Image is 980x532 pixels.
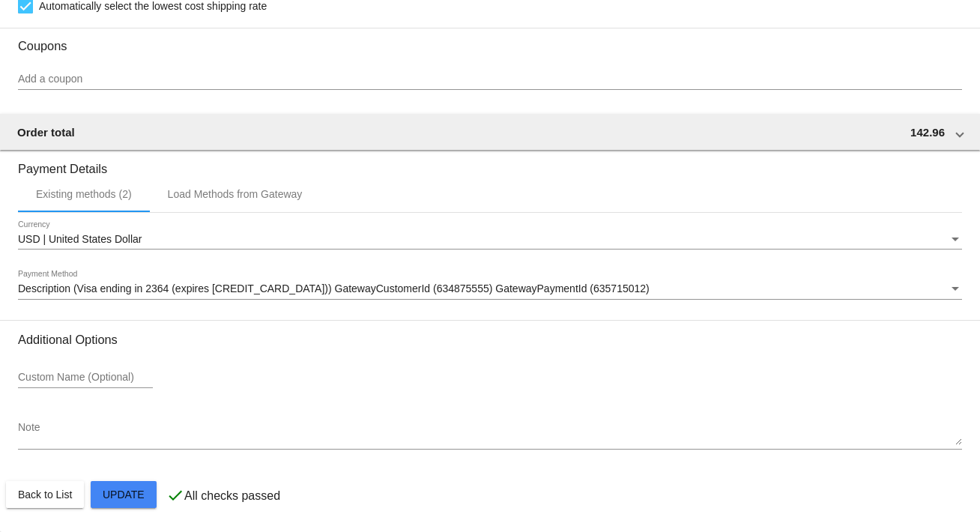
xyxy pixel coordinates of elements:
button: Back to List [6,481,84,508]
h3: Additional Options [18,333,962,347]
input: Custom Name (Optional) [18,372,153,384]
span: Order total [17,126,75,139]
span: 142.96 [910,126,945,139]
p: All checks passed [184,489,280,503]
h3: Payment Details [18,151,962,176]
span: USD | United States Dollar [18,233,142,245]
mat-select: Payment Method [18,283,962,295]
button: Update [91,481,157,508]
span: Update [103,489,145,501]
h3: Coupons [18,28,962,53]
div: Existing methods (2) [36,188,132,200]
span: Description (Visa ending in 2364 (expires [CREDIT_CARD_DATA])) GatewayCustomerId (634875555) Gate... [18,282,650,294]
mat-icon: check [166,486,184,504]
mat-select: Currency [18,234,962,246]
div: Load Methods from Gateway [168,188,303,200]
input: Add a coupon [18,73,962,85]
span: Back to List [18,489,72,501]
